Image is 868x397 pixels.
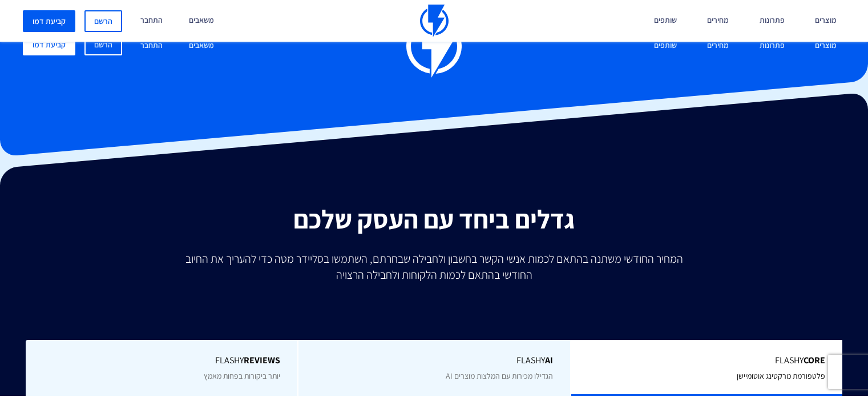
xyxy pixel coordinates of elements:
[132,34,171,58] a: התחבר
[806,34,845,58] a: מוצרים
[204,371,280,381] span: יותר ביקורות בפחות מאמץ
[588,354,825,367] span: Flashy
[699,34,737,58] a: מחירים
[23,10,75,32] a: קביעת דמו
[43,354,281,367] span: Flashy
[316,354,552,367] span: Flashy
[180,34,223,58] a: משאבים
[84,10,122,32] a: הרשם
[84,34,122,55] a: הרשם
[446,371,553,381] span: הגדילו מכירות עם המלצות מוצרים AI
[244,354,280,366] b: REVIEWS
[545,354,553,366] b: AI
[804,354,825,366] b: Core
[177,251,691,283] p: המחיר החודשי משתנה בהתאם לכמות אנשי הקשר בחשבון ולחבילה שבחרתם, השתמשו בסליידר מטה כדי להעריך את ...
[23,34,75,55] a: קביעת דמו
[751,34,793,58] a: פתרונות
[645,34,685,58] a: שותפים
[9,204,859,233] h2: גדלים ביחד עם העסק שלכם
[737,371,825,381] span: פלטפורמת מרקטינג אוטומיישן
